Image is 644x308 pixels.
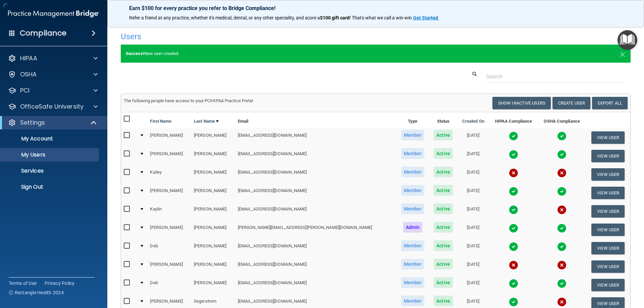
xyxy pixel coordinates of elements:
[350,15,413,20] span: ! That's what we call a win-win.
[434,148,453,159] span: Active
[462,117,484,125] a: Created On
[457,276,489,294] td: [DATE]
[147,239,191,257] td: Deb
[486,70,626,83] input: Search
[457,239,489,257] td: [DATE]
[401,167,425,177] span: Member
[235,112,396,128] th: Email
[235,202,396,221] td: [EMAIL_ADDRESS][DOMAIN_NAME]
[434,296,453,306] span: Active
[557,187,567,196] img: tick.e7d51cea.svg
[147,128,191,147] td: [PERSON_NAME]
[20,70,37,78] p: OSHA
[557,260,567,270] img: cross.ca9f0e7f.svg
[401,277,425,288] span: Member
[401,130,425,140] span: Member
[434,240,453,251] span: Active
[492,97,551,109] button: Show Inactive Users
[557,242,567,251] img: tick.e7d51cea.svg
[20,119,45,127] p: Settings
[194,117,219,125] a: Last Name
[509,260,518,270] img: cross.ca9f0e7f.svg
[557,279,567,288] img: tick.e7d51cea.svg
[509,242,518,251] img: tick.e7d51cea.svg
[457,184,489,202] td: [DATE]
[8,7,99,20] img: PMB logo
[591,150,625,162] button: View User
[620,50,626,58] button: Close
[147,147,191,165] td: [PERSON_NAME]
[147,202,191,221] td: Kaylin
[457,128,489,147] td: [DATE]
[434,222,453,233] span: Active
[401,148,425,159] span: Member
[457,257,489,276] td: [DATE]
[403,222,423,233] span: Admin
[8,70,98,78] a: OSHA
[509,205,518,214] img: tick.e7d51cea.svg
[191,257,235,276] td: [PERSON_NAME]
[235,128,396,147] td: [EMAIL_ADDRESS][DOMAIN_NAME]
[591,131,625,144] button: View User
[124,98,253,103] span: The following people have access to your PCIHIPAA Practice Portal
[235,276,396,294] td: [EMAIL_ADDRESS][DOMAIN_NAME]
[45,280,75,287] a: Privacy Policy
[9,280,37,287] a: Terms of Use
[401,296,425,306] span: Member
[191,221,235,239] td: [PERSON_NAME]
[191,128,235,147] td: [PERSON_NAME]
[191,147,235,165] td: [PERSON_NAME]
[235,221,396,239] td: [PERSON_NAME][EMAIL_ADDRESS][PERSON_NAME][DOMAIN_NAME]
[401,259,425,269] span: Member
[4,135,96,142] p: My Account
[401,185,425,196] span: Member
[147,165,191,184] td: Kailey
[8,119,97,127] a: Settings
[557,297,567,307] img: cross.ca9f0e7f.svg
[235,239,396,257] td: [EMAIL_ADDRESS][DOMAIN_NAME]
[20,103,84,111] p: OfficeSafe University
[4,151,96,158] p: My Users
[434,130,453,140] span: Active
[8,54,98,62] a: HIPAA
[147,276,191,294] td: Deb
[147,184,191,202] td: [PERSON_NAME]
[509,187,518,196] img: tick.e7d51cea.svg
[591,168,625,181] button: View User
[20,28,66,38] h4: Compliance
[8,103,98,111] a: OfficeSafe University
[413,15,438,20] strong: Get Started
[489,112,538,128] th: HIPAA Compliance
[509,279,518,288] img: tick.e7d51cea.svg
[457,202,489,221] td: [DATE]
[129,5,622,11] p: Earn $100 for every practice you refer to Bridge Compliance!
[591,205,625,218] button: View User
[20,54,37,62] p: HIPAA
[552,97,590,109] button: Create User
[434,277,453,288] span: Active
[191,202,235,221] td: [PERSON_NAME]
[191,165,235,184] td: [PERSON_NAME]
[538,112,586,128] th: OSHA Compliance
[509,150,518,159] img: tick.e7d51cea.svg
[457,165,489,184] td: [DATE]
[191,239,235,257] td: [PERSON_NAME]
[591,260,625,273] button: View User
[235,165,396,184] td: [EMAIL_ADDRESS][DOMAIN_NAME]
[457,147,489,165] td: [DATE]
[434,203,453,214] span: Active
[147,221,191,239] td: [PERSON_NAME]
[509,131,518,141] img: tick.e7d51cea.svg
[434,167,453,177] span: Active
[457,221,489,239] td: [DATE]
[121,45,631,63] div: New user created.
[235,184,396,202] td: [EMAIL_ADDRESS][DOMAIN_NAME]
[434,185,453,196] span: Active
[401,240,425,251] span: Member
[413,15,439,20] a: Get Started
[401,203,425,214] span: Member
[434,259,453,269] span: Active
[557,224,567,233] img: tick.e7d51cea.svg
[191,276,235,294] td: [PERSON_NAME]
[591,242,625,254] button: View User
